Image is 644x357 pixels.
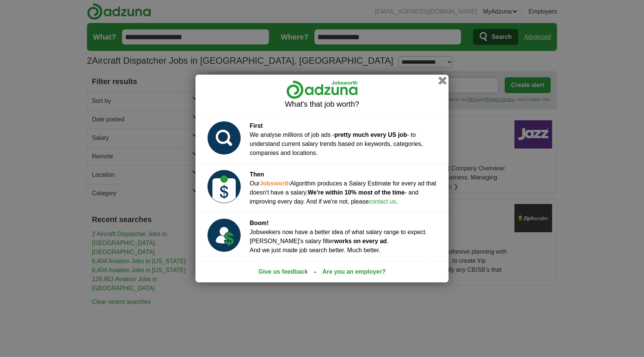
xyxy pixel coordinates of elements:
[334,238,387,244] strong: works on every ad
[208,121,241,155] img: salary_prediction_1.svg
[322,267,386,276] a: Are you an employer?
[250,121,443,158] div: We analyse millions of job ads - - to understand current salary trends based on keywords, categor...
[250,123,263,129] strong: First
[308,189,405,196] strong: We're within 10% most of the time
[334,132,407,138] strong: pretty much every US job
[260,180,290,187] strong: Jobsworth
[208,219,241,252] img: salary_prediction_3_USD.svg
[201,100,443,109] h2: What's that job worth?
[208,170,241,203] img: salary_prediction_2_USD.svg
[250,219,427,255] div: Jobseekers now have a better idea of what salary range to expect. [PERSON_NAME]'s salary filter ....
[250,220,269,226] strong: Boom!
[258,267,308,276] a: Give us feedback
[250,171,264,178] strong: Then
[369,198,396,205] a: contact us
[250,170,443,206] div: Our Algorithm produces a Salary Estimate for every ad that doesn't have a salary. - and improving...
[314,267,316,276] span: -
